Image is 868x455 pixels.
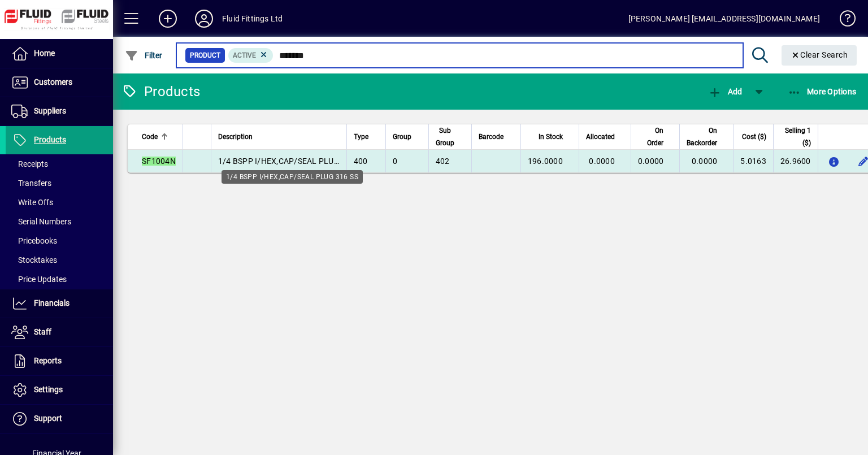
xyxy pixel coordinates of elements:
[354,131,379,143] div: Type
[708,87,742,96] span: Add
[34,414,62,423] span: Support
[479,131,504,143] span: Barcode
[6,250,113,270] a: Stocktakes
[528,131,573,143] div: In Stock
[6,376,113,404] a: Settings
[687,124,727,149] div: On Backorder
[34,356,62,365] span: Reports
[733,150,773,172] td: 5.0163
[782,45,857,66] button: Clear
[6,68,113,97] a: Customers
[34,135,66,144] span: Products
[6,318,113,346] a: Staff
[228,48,274,63] mat-chip: Activation Status: Active
[638,157,664,166] span: 0.0000
[6,154,113,174] a: Receipts
[6,193,113,212] a: Write Offs
[692,157,718,166] span: 0.0000
[218,157,367,166] span: 1/4 BSPP I/HEX,CAP/SEAL PLUG 316 SS
[479,131,514,143] div: Barcode
[788,87,857,96] span: More Options
[6,405,113,433] a: Support
[586,131,625,143] div: Allocated
[6,40,113,68] a: Home
[150,8,186,29] button: Add
[354,157,368,166] span: 400
[11,236,57,245] span: Pricebooks
[589,157,615,166] span: 0.0000
[11,275,67,284] span: Price Updates
[11,198,53,207] span: Write Offs
[638,124,664,149] span: On Order
[791,50,848,59] span: Clear Search
[218,131,253,143] span: Description
[6,97,113,125] a: Suppliers
[436,157,450,166] span: 402
[125,51,163,60] span: Filter
[142,131,158,143] span: Code
[528,157,563,166] span: 196.0000
[190,50,220,61] span: Product
[11,159,48,168] span: Receipts
[742,131,766,143] span: Cost ($)
[222,170,363,184] div: 1/4 BSPP I/HEX,CAP/SEAL PLUG 316 SS
[831,2,854,39] a: Knowledge Base
[393,131,422,143] div: Group
[222,10,283,28] div: Fluid Fittings Ltd
[785,81,860,102] button: More Options
[34,49,55,58] span: Home
[539,131,563,143] span: In Stock
[436,124,465,149] div: Sub Group
[11,255,57,265] span: Stocktakes
[218,131,340,143] div: Description
[705,81,745,102] button: Add
[6,231,113,250] a: Pricebooks
[34,77,72,86] span: Customers
[11,179,51,188] span: Transfers
[121,83,200,101] div: Products
[233,51,256,59] span: Active
[393,157,397,166] span: 0
[142,157,176,166] em: SF1004N
[6,174,113,193] a: Transfers
[6,212,113,231] a: Serial Numbers
[186,8,222,29] button: Profile
[122,45,166,66] button: Filter
[6,347,113,375] a: Reports
[393,131,411,143] span: Group
[34,298,70,307] span: Financials
[687,124,717,149] span: On Backorder
[34,327,51,336] span: Staff
[628,10,820,28] div: [PERSON_NAME] [EMAIL_ADDRESS][DOMAIN_NAME]
[34,385,63,394] span: Settings
[586,131,615,143] span: Allocated
[142,131,176,143] div: Code
[11,217,71,226] span: Serial Numbers
[638,124,674,149] div: On Order
[436,124,454,149] span: Sub Group
[34,106,66,115] span: Suppliers
[354,131,368,143] span: Type
[780,124,811,149] span: Selling 1 ($)
[6,270,113,289] a: Price Updates
[6,289,113,318] a: Financials
[773,150,818,172] td: 26.9600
